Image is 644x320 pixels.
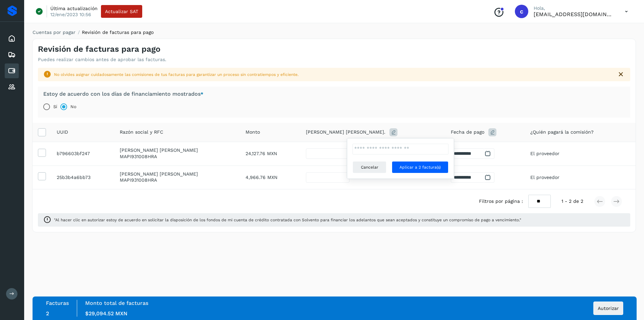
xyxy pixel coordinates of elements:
div: Proveedores [5,80,19,94]
span: 1 - 2 de 2 [561,198,583,205]
span: $29,094.52 MXN [85,310,127,317]
div: Embarques [5,47,19,62]
label: Sí [53,100,57,113]
span: Fecha de pago [451,129,484,136]
span: MAPI931008HRA [120,177,157,183]
span: [PERSON_NAME] [PERSON_NAME]. [306,129,385,136]
div: Cuentas por pagar [5,63,19,78]
p: IRVIN MAYA PEREZ [120,147,235,153]
p: 12/ene/2023 10:56 [50,11,91,17]
span: 284af001-1ab0-44da-9d42-25b3b4a6bb73 [57,175,91,180]
span: ¿Quién pagará la comisión? [530,129,594,136]
span: El proveedor [530,175,559,180]
span: "Al hacer clic en autorizar estoy de acuerdo en solicitar la disposición de los fondos de mi cuen... [54,217,625,223]
button: Actualizar SAT [101,5,142,18]
p: Última actualización [50,5,98,11]
span: 8e65e5b6-120e-4079-b641-b796603bf247 [57,151,90,156]
td: 24,127.76 MXN [240,142,301,166]
div: Inicio [5,31,19,46]
span: Actualizar SAT [105,9,138,14]
span: Razón social y RFC [120,129,163,136]
p: contabilidad5@easo.com [534,11,614,17]
label: No [70,100,76,113]
span: UUID [57,129,68,136]
a: Cuentas por pagar [33,30,75,35]
span: Autorizar [598,306,619,311]
h4: Revisión de facturas para pago [38,44,160,54]
p: IRVIN MAYA PEREZ [120,171,235,177]
span: 2 [46,310,49,317]
label: Facturas [46,300,69,306]
span: Filtros por página : [479,198,523,205]
nav: breadcrumb [32,29,636,36]
span: Monto [246,129,260,136]
p: Puedes realizar cambios antes de aprobar las facturas. [38,57,166,62]
td: 4,966.76 MXN [240,166,301,189]
p: Hola, [534,5,614,11]
label: Estoy de acuerdo con los días de financiamiento mostrados [43,91,203,97]
span: Revisión de facturas para pago [82,30,154,35]
span: MAPI931008HRA [120,154,157,159]
label: Monto total de facturas [85,300,148,306]
div: No olvides asignar cuidadosamente las comisiones de tus facturas para garantizar un proceso sin c... [54,72,611,78]
button: Autorizar [593,302,623,315]
span: El proveedor [530,151,559,156]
